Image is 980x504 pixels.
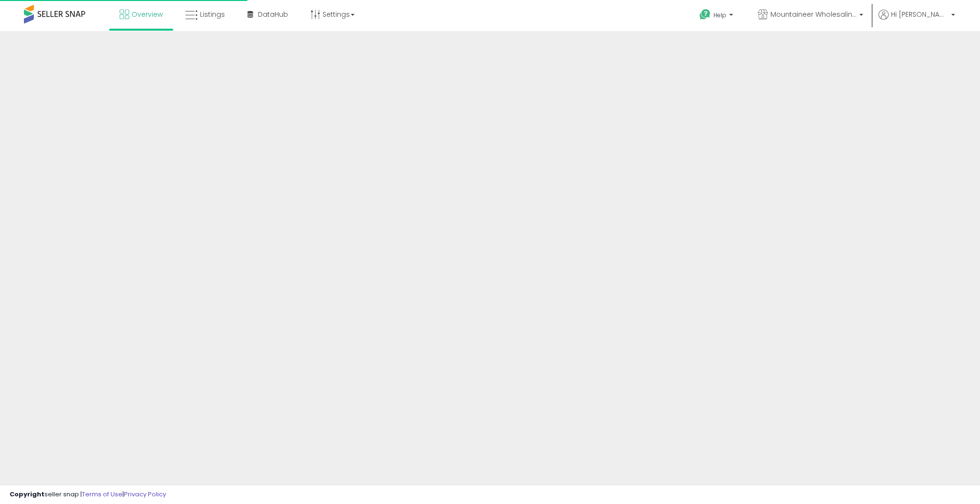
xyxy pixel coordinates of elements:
span: Listings [200,10,225,19]
span: DataHub [258,10,288,19]
a: Help [692,1,743,31]
span: Help [713,11,726,19]
span: Mountaineer Wholesaling [770,10,857,19]
a: Hi [PERSON_NAME] [879,10,955,31]
span: Overview [132,10,163,19]
span: Hi [PERSON_NAME] [891,10,948,19]
i: Get Help [699,9,711,21]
